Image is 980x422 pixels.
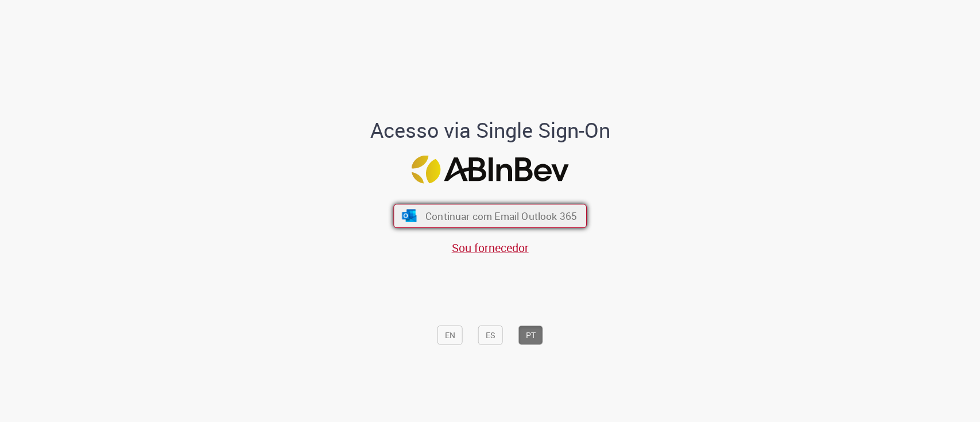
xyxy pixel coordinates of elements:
[393,204,587,228] button: ícone Azure/Microsoft 360 Continuar com Email Outlook 365
[452,240,529,255] a: Sou fornecedor
[412,156,569,184] img: Logo ABInBev
[518,326,543,345] button: PT
[401,210,417,222] img: ícone Azure/Microsoft 360
[437,326,463,345] button: EN
[478,326,503,345] button: ES
[331,119,649,142] h1: Acesso via Single Sign-On
[425,209,577,222] span: Continuar com Email Outlook 365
